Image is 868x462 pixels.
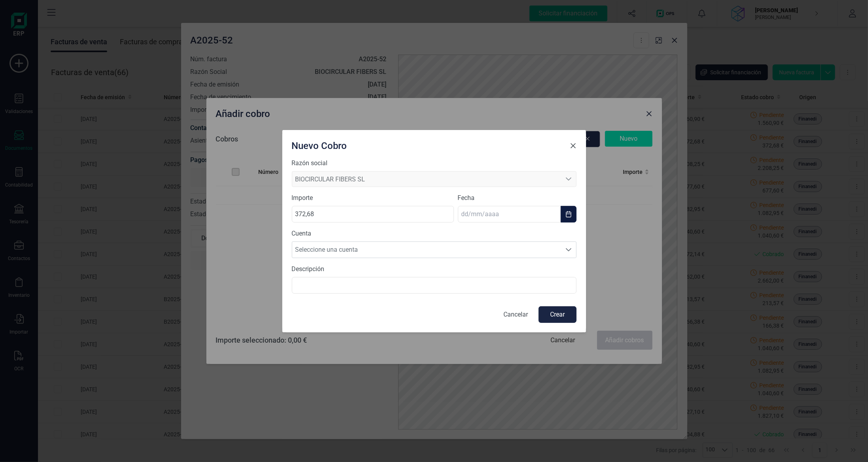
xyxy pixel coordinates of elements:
[292,264,577,274] label: Descripción
[292,229,577,238] label: Cuenta
[561,206,577,223] button: Choose Date
[458,193,577,203] label: Fecha
[292,158,328,168] label: Razón social
[561,242,576,258] div: Seleccione una cuenta
[458,206,561,223] input: dd/mm/aaaa
[292,193,454,203] label: Importe
[567,140,580,152] button: Close
[539,306,577,323] button: Crear
[292,242,561,258] span: Seleccione una cuenta
[289,136,567,152] div: Nuevo Cobro
[504,310,528,319] p: Cancelar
